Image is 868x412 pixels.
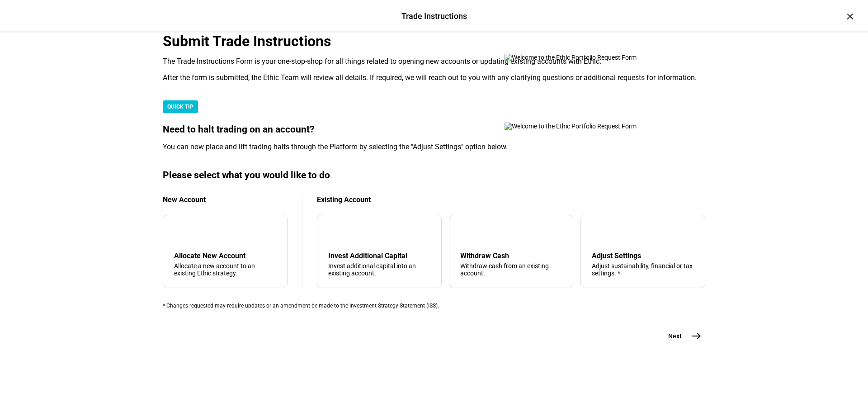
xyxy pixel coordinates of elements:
[592,262,694,277] div: Adjust sustainability, financial or tax settings. *
[317,195,705,204] div: Existing Account
[163,33,705,50] div: Submit Trade Instructions
[592,251,694,260] div: Adjust Settings
[176,228,187,239] mat-icon: add
[505,54,667,61] img: Welcome to the Ethic Portfolio Request Form
[163,57,705,66] div: The Trade Instructions Form is your one-stop-shop for all things related to opening new accounts ...
[163,303,705,309] div: * Changes requested may require updates or an amendment be made to the Investment Strategy Statem...
[843,9,857,24] div: ×
[330,228,341,239] mat-icon: arrow_downward
[328,262,430,277] div: Invest additional capital into an existing account.
[401,10,467,22] div: Trade Instructions
[163,195,288,204] div: New Account
[328,251,430,260] div: Invest Additional Capital
[462,228,473,239] mat-icon: arrow_upward
[691,331,702,341] mat-icon: east
[592,226,606,241] mat-icon: tune
[163,73,705,82] div: After the form is submitted, the Ethic Team will review all details. If required, we will reach o...
[163,142,705,152] div: You can now place and lift trading halts through the Platform by selecting the "Adjust Settings" ...
[163,170,705,181] div: Please select what you would like to do
[657,327,705,345] button: Next
[163,124,705,135] div: Need to halt trading on an account?
[174,251,276,260] div: Allocate New Account
[163,100,198,113] div: QUICK TIP
[505,123,667,130] img: Welcome to the Ethic Portfolio Request Form
[174,262,276,277] div: Allocate a new account to an existing Ethic strategy.
[668,331,682,341] span: Next
[460,262,562,277] div: Withdraw cash from an existing account.
[460,251,562,260] div: Withdraw Cash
